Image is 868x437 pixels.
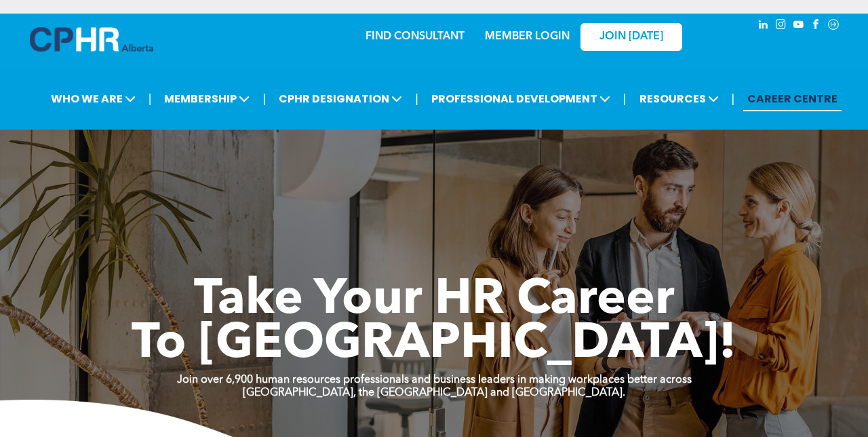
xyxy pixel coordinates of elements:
[160,86,254,111] span: MEMBERSHIP
[243,387,625,398] strong: [GEOGRAPHIC_DATA], the [GEOGRAPHIC_DATA] and [GEOGRAPHIC_DATA].
[623,85,627,113] li: |
[580,23,682,51] a: JOIN [DATE]
[149,85,152,113] li: |
[194,276,675,325] span: Take Your HR Career
[808,17,823,35] a: facebook
[773,17,788,35] a: instagram
[366,31,465,42] a: FIND CONSULTANT
[415,85,418,113] li: |
[177,375,692,385] strong: Join over 6,900 human resources professionals and business leaders in making workplaces better ac...
[262,85,266,113] li: |
[755,17,770,35] a: linkedin
[743,86,842,111] a: CAREER CENTRE
[485,31,570,42] a: MEMBER LOGIN
[732,85,735,113] li: |
[30,27,153,52] img: A blue and white logo for cp alberta
[599,31,663,43] span: JOIN [DATE]
[275,86,406,111] span: CPHR DESIGNATION
[826,17,841,35] a: Social network
[635,86,723,111] span: RESOURCES
[132,320,736,369] span: To [GEOGRAPHIC_DATA]!
[427,86,614,111] span: PROFESSIONAL DEVELOPMENT
[791,17,806,35] a: youtube
[47,86,140,111] span: WHO WE ARE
